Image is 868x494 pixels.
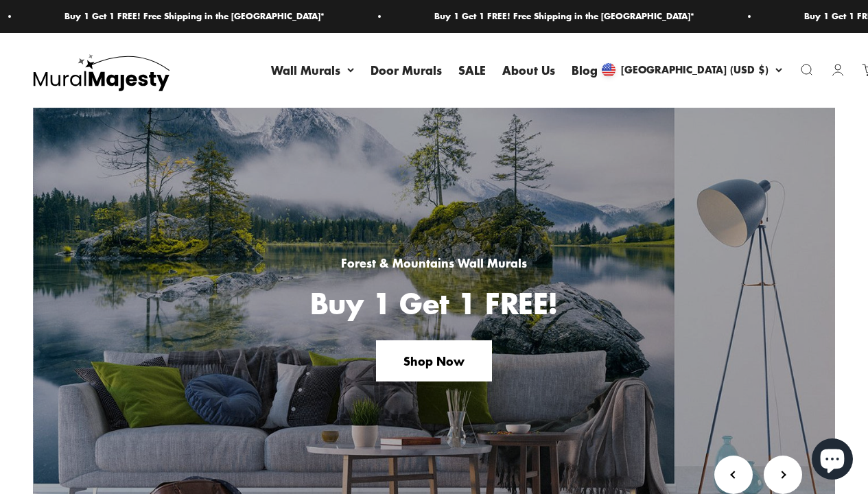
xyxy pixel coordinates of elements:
p: Forest & Mountains Wall Murals [310,254,558,272]
a: SALE [458,61,486,78]
span: [GEOGRAPHIC_DATA] (USD $) [621,63,769,78]
a: About Us [502,61,555,78]
button: [GEOGRAPHIC_DATA] (USD $) [602,63,782,78]
inbox-online-store-chat: Shopify online store chat [808,438,857,483]
p: Buy 1 Get 1 FREE! Free Shipping in the [GEOGRAPHIC_DATA]* [59,10,319,23]
summary: Wall Murals [271,61,354,79]
p: Buy 1 Get 1 FREE! Free Shipping in the [GEOGRAPHIC_DATA]* [429,10,689,23]
a: Shop Now [376,340,492,381]
a: Door Murals [371,61,442,78]
a: Blog [572,61,598,78]
p: Buy 1 Get 1 FREE! [310,288,558,318]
